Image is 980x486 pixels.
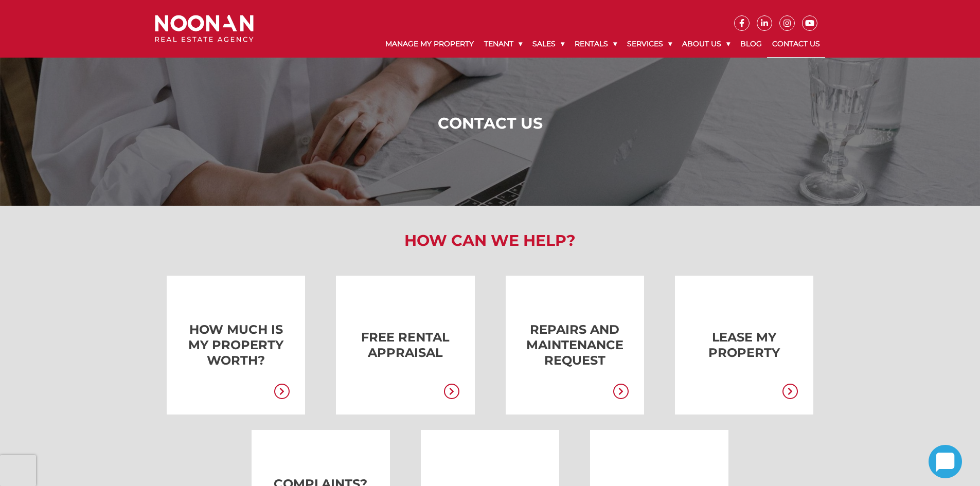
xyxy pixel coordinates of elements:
a: About Us [677,31,735,57]
h2: How Can We Help? [147,231,833,250]
h1: Contact Us [157,114,823,133]
a: Tenant [479,31,527,57]
a: Services [622,31,677,57]
img: Noonan Real Estate Agency [155,15,254,42]
a: Contact Us [767,31,825,58]
a: Blog [735,31,767,57]
a: Rentals [569,31,622,57]
a: Manage My Property [380,31,479,57]
a: Sales [527,31,569,57]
